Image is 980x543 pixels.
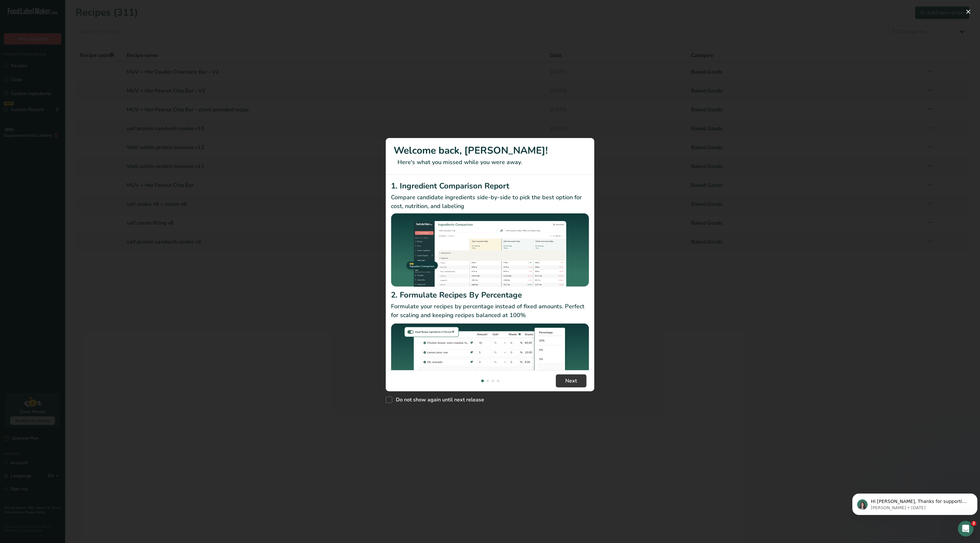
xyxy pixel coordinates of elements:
[556,374,586,387] button: Next
[392,397,484,403] span: Do not show again until next release
[394,158,586,167] p: Here's what you missed while you were away.
[958,521,973,536] iframe: Intercom live chat
[391,322,589,401] img: Formulate Recipes By Percentage
[971,521,976,526] span: 2
[391,180,589,192] h2: 1. Ingredient Comparison Report
[391,213,589,287] img: Ingredient Comparison Report
[391,289,589,301] h2: 2. Formulate Recipes By Percentage
[391,193,589,211] p: Compare candidate ingredients side-by-side to pick the best option for cost, nutrition, and labeling
[850,480,980,525] iframe: Intercom notifications message
[565,377,577,385] span: Next
[391,302,589,320] p: Formulate your recipes by percentage instead of fixed amounts. Perfect for scaling and keeping re...
[394,143,586,158] h1: Welcome back, [PERSON_NAME]!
